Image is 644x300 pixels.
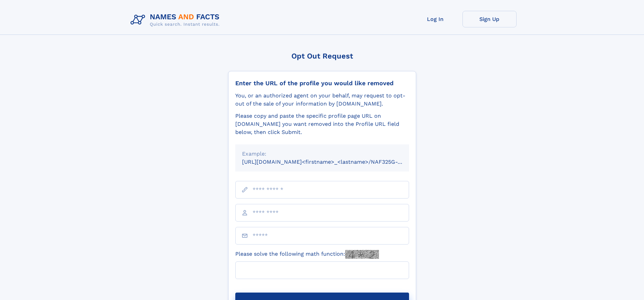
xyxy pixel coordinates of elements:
[235,112,409,136] div: Please copy and paste the specific profile page URL on [DOMAIN_NAME] you want removed into the Pr...
[235,79,409,87] div: Enter the URL of the profile you would like removed
[242,159,422,165] small: [URL][DOMAIN_NAME]<firstname>_<lastname>/NAF325G-xxxxxxxx
[462,11,517,27] a: Sign Up
[408,11,462,27] a: Log In
[242,150,402,158] div: Example:
[128,11,225,29] img: Logo Names and Facts
[228,52,416,60] div: Opt Out Request
[235,250,379,259] label: Please solve the following math function:
[235,92,409,108] div: You, or an authorized agent on your behalf, may request to opt-out of the sale of your informatio...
